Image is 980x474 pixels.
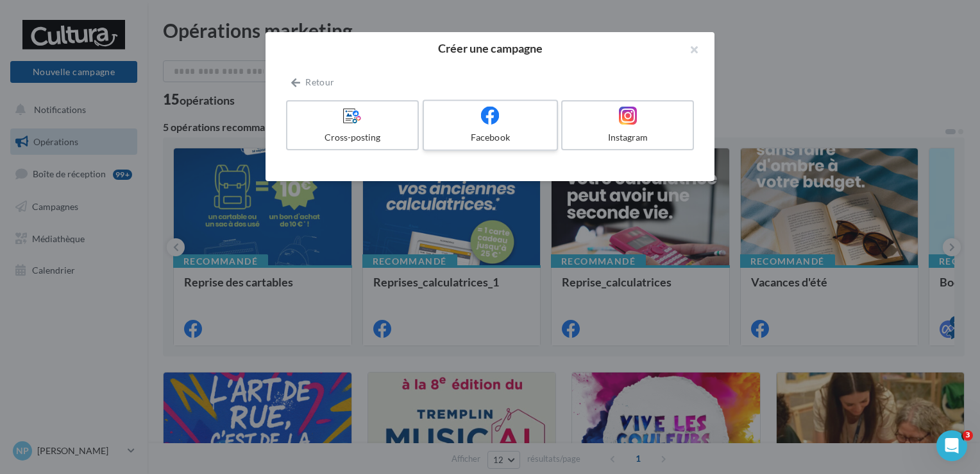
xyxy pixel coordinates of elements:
div: Cross-posting [292,131,412,144]
iframe: Intercom live chat [936,430,967,461]
div: Instagram [568,131,688,144]
h2: Créer une campagne [286,42,694,54]
div: Facebook [429,131,551,144]
span: 3 [963,430,973,441]
button: Retour [286,75,339,90]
